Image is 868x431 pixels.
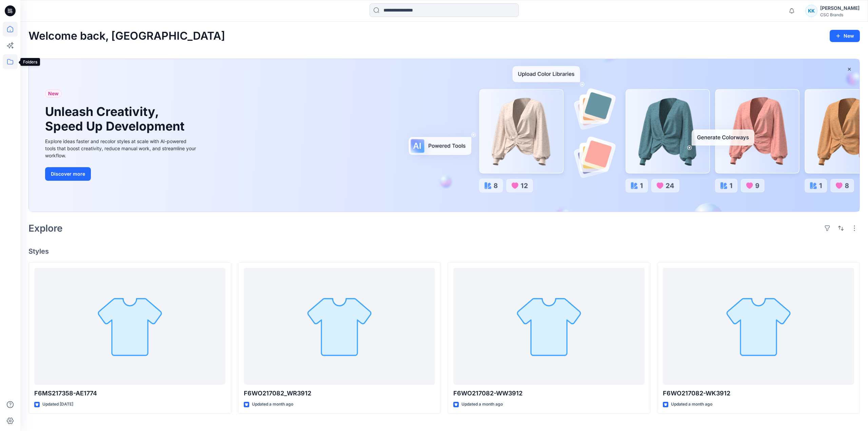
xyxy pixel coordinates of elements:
[820,4,860,12] div: [PERSON_NAME]
[45,104,188,134] h1: Unleash Creativity, Speed Up Development
[671,401,712,408] p: Updated a month ago
[28,223,63,234] h2: Explore
[48,90,59,98] span: New
[28,247,860,255] h4: Styles
[244,389,435,398] p: F6WO217082_WR3912
[34,389,225,398] p: F6MS217358-AE1774
[830,30,860,42] button: New
[42,401,73,408] p: Updated [DATE]
[663,389,854,398] p: F6WO217082-WK3912
[34,268,225,385] a: F6MS217358-AE1774
[45,167,91,181] button: Discover more
[453,389,645,398] p: F6WO217082-WW3912
[461,401,503,408] p: Updated a month ago
[663,268,854,385] a: F6WO217082-WK3912
[453,268,645,385] a: F6WO217082-WW3912
[244,268,435,385] a: F6WO217082_WR3912
[45,138,198,159] div: Explore ideas faster and recolor styles at scale with AI-powered tools that boost creativity, red...
[252,401,293,408] p: Updated a month ago
[28,30,225,42] h2: Welcome back, [GEOGRAPHIC_DATA]
[805,5,817,17] div: KK
[820,12,860,17] div: CSC Brands
[45,167,198,181] a: Discover more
